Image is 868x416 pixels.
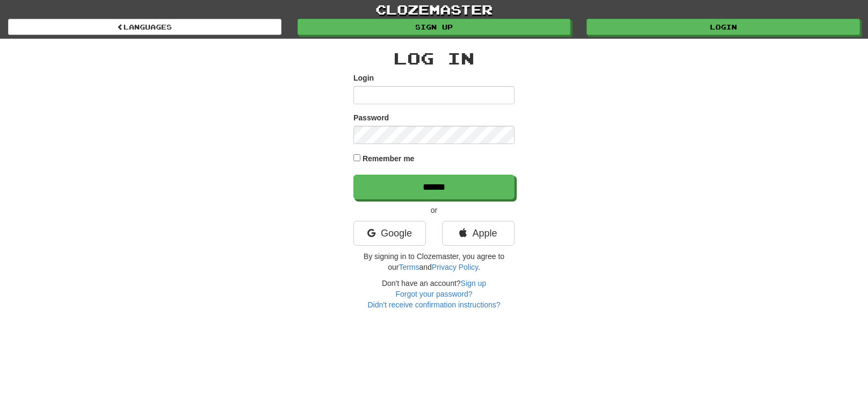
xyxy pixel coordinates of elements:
a: Didn't receive confirmation instructions? [367,300,500,309]
a: Terms [399,263,419,271]
label: Login [353,73,374,83]
a: Login [587,19,860,35]
a: Sign up [461,279,486,288]
a: Sign up [298,19,571,35]
label: Remember me [363,153,415,164]
a: Google [353,221,426,246]
a: Privacy Policy [432,263,478,271]
a: Apple [442,221,515,246]
a: Forgot your password? [395,290,472,298]
p: or [353,205,515,216]
p: By signing in to Clozemaster, you agree to our and . [353,251,515,272]
label: Password [353,112,389,123]
h2: Log In [353,49,515,67]
div: Don't have an account? [353,278,515,310]
a: Languages [8,19,281,35]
